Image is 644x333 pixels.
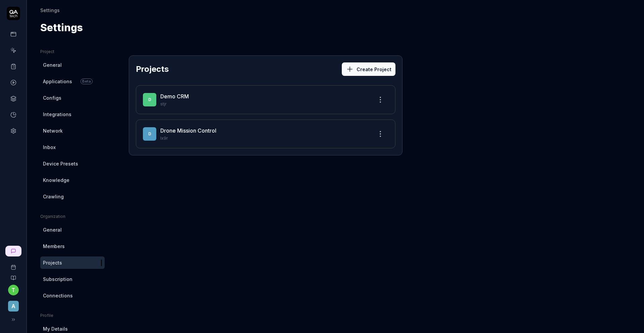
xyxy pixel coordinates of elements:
[40,157,105,170] a: Device Presets
[40,240,105,252] a: Members
[43,111,71,118] span: Integrations
[40,59,105,71] a: General
[43,94,61,101] span: Configs
[160,101,368,107] p: stjr
[8,285,19,295] button: t
[40,92,105,104] a: Configs
[3,270,24,281] a: Documentation
[160,127,216,134] a: Drone Mission Control
[160,93,189,100] a: Demo CRM
[40,190,105,203] a: Crawling
[160,135,368,141] p: Ix9r
[43,144,56,151] span: Inbox
[40,49,105,55] div: Project
[43,243,65,250] span: Members
[40,125,105,137] a: Network
[40,141,105,153] a: Inbox
[8,301,19,312] span: A
[342,62,395,76] button: Create Project
[43,276,72,283] span: Subscription
[43,292,73,299] span: Connections
[143,93,156,106] span: D
[43,61,62,68] span: General
[40,313,105,319] div: Profile
[5,246,21,256] a: New conversation
[43,78,72,85] span: Applications
[80,79,93,84] span: Beta
[40,174,105,186] a: Knowledge
[43,193,64,200] span: Crawling
[43,259,62,266] span: Projects
[40,213,105,220] div: Organization
[136,63,169,75] h2: Projects
[3,295,24,313] button: A
[143,127,156,141] span: D
[40,7,60,13] div: Settings
[40,256,105,269] a: Projects
[3,259,24,270] a: Book a call with us
[43,127,63,134] span: Network
[43,177,69,184] span: Knowledge
[40,289,105,302] a: Connections
[43,160,78,167] span: Device Presets
[43,325,68,332] span: My Details
[40,75,105,88] a: ApplicationsBeta
[40,108,105,121] a: Integrations
[40,224,105,236] a: General
[43,226,62,233] span: General
[40,273,105,285] a: Subscription
[40,20,83,35] h1: Settings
